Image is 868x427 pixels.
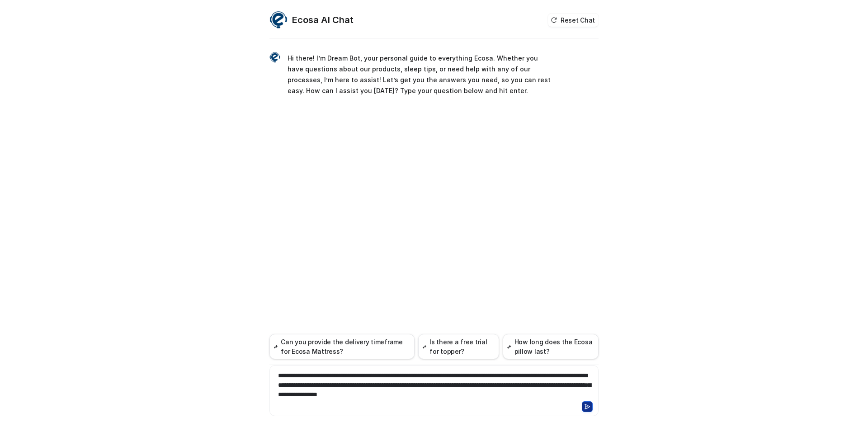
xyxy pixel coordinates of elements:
[548,14,599,27] button: Reset Chat
[292,14,354,26] h2: Ecosa AI Chat
[269,52,280,63] img: Widget
[269,11,288,29] img: Widget
[418,334,499,359] button: Is there a free trial for topper?
[503,334,599,359] button: How long does the Ecosa pillow last?
[288,53,552,96] p: Hi there! I’m Dream Bot, your personal guide to everything Ecosa. Whether you have questions abou...
[269,334,415,359] button: Can you provide the delivery timeframe for Ecosa Mattress?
